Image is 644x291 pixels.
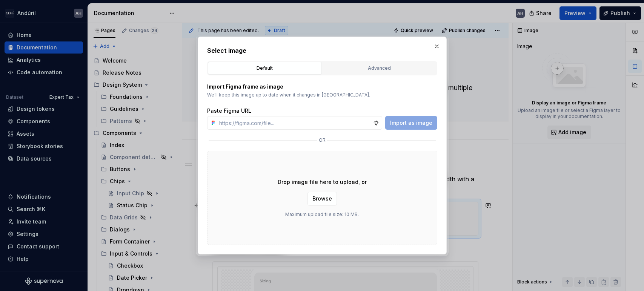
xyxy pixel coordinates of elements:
label: Paste Figma URL [207,107,251,115]
button: Browse [307,192,337,205]
h2: Select image [207,46,437,55]
div: Advanced [325,64,434,72]
p: We’ll keep this image up to date when it changes in [GEOGRAPHIC_DATA]. [207,92,437,98]
p: or [319,137,326,143]
p: Import Figma frame as image [207,83,437,90]
span: Browse [312,195,332,202]
p: Drop image file here to upload, or [278,178,367,186]
input: https://figma.com/file... [216,116,373,130]
div: Default [211,64,319,72]
p: Maximum upload file size: 10 MB. [285,211,359,217]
